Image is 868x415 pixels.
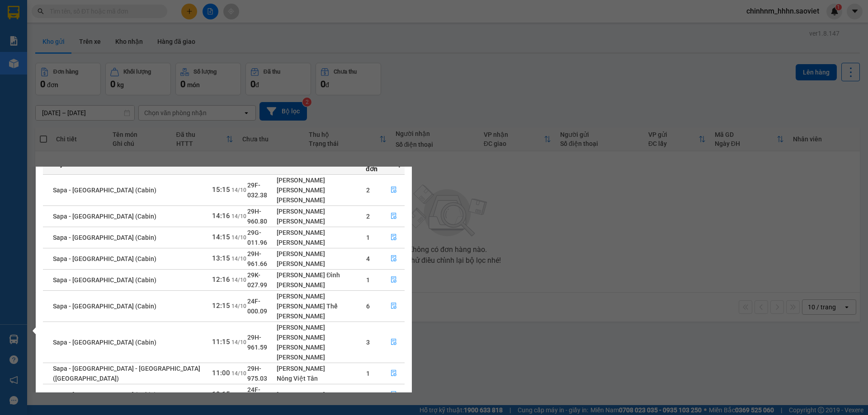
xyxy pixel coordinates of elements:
span: file-done [391,339,397,346]
span: 11:00 [212,369,230,377]
div: [PERSON_NAME] [277,390,365,400]
span: 3 [366,339,370,346]
button: file-done [383,209,404,224]
span: Sapa - [GEOGRAPHIC_DATA] (Cabin) [53,234,156,241]
div: [PERSON_NAME] [277,228,365,238]
span: Sapa - [GEOGRAPHIC_DATA] (Cabin) [53,255,156,262]
span: Sapa - [GEOGRAPHIC_DATA] (Cabin) [53,303,156,310]
span: 6 [366,303,370,310]
button: file-done [383,252,404,266]
span: 11:15 [212,338,230,346]
span: file-done [391,234,397,241]
div: [PERSON_NAME] Đình [PERSON_NAME] [277,270,365,290]
div: [PERSON_NAME] [PERSON_NAME] [277,322,365,342]
span: 14/10 [231,234,246,241]
button: file-done [383,335,404,350]
span: 15:15 [212,186,230,194]
span: Sapa - [GEOGRAPHIC_DATA] - [GEOGRAPHIC_DATA] ([GEOGRAPHIC_DATA]) [53,365,200,382]
span: 24F-000.09 [247,298,267,315]
span: 24F-000.01 [247,386,267,403]
span: 1 [366,370,370,377]
span: file-done [391,391,397,398]
div: [PERSON_NAME] [277,175,365,185]
span: 10:15 [212,390,230,398]
span: Sapa - [GEOGRAPHIC_DATA] (Cabin) [53,276,156,284]
span: 29F-032.38 [247,182,267,199]
span: 14/10 [231,277,246,283]
span: 14/10 [231,392,246,398]
button: file-done [383,183,404,197]
span: 12:16 [212,275,230,284]
span: 14:16 [212,212,230,220]
span: 2 [366,187,370,194]
div: [PERSON_NAME] [277,238,365,247]
button: file-done [383,366,404,381]
span: file-done [391,187,397,194]
span: Sapa - [GEOGRAPHIC_DATA] (Cabin) [53,339,156,346]
span: 29H-960.80 [247,208,267,225]
span: Sapa - [GEOGRAPHIC_DATA] (Cabin) [53,213,156,220]
span: 14/10 [231,213,246,219]
span: 29K-027.99 [247,271,267,289]
span: 14/10 [231,370,246,377]
span: 12:15 [212,302,230,310]
span: file-done [391,303,397,310]
button: file-done [383,387,404,402]
span: 18 [366,391,373,398]
span: file-done [391,255,397,262]
span: 14:15 [212,233,230,241]
div: [PERSON_NAME] [277,249,365,259]
div: [PERSON_NAME] [277,259,365,269]
div: [PERSON_NAME] [277,364,365,373]
div: Nông Việt Tân [277,373,365,383]
button: file-done [383,230,404,245]
button: file-done [383,299,404,313]
span: file-done [391,213,397,220]
span: 1 [366,276,370,284]
span: file-done [391,370,397,377]
span: 29H-975.03 [247,365,267,382]
div: [PERSON_NAME] Thế [PERSON_NAME] [277,301,365,321]
div: [PERSON_NAME] [277,206,365,216]
div: [PERSON_NAME] [PERSON_NAME] [277,342,365,362]
div: [PERSON_NAME] [PERSON_NAME] [277,185,365,205]
span: 14/10 [231,256,246,262]
span: file-done [391,276,397,284]
span: 29H-961.59 [247,334,267,351]
span: 1 [366,234,370,241]
span: 13:15 [212,254,230,262]
span: 14/10 [231,303,246,309]
div: [PERSON_NAME] [277,216,365,226]
span: 29H-961.66 [247,250,267,267]
span: Sapa - [GEOGRAPHIC_DATA] (Cabin) [53,187,156,194]
button: file-done [383,273,404,287]
span: 4 [366,255,370,262]
span: 14/10 [231,339,246,345]
span: 14/10 [231,187,246,193]
div: [PERSON_NAME] [277,291,365,301]
span: 29G-011.96 [247,229,267,246]
span: Sapa - [GEOGRAPHIC_DATA] (Cabin) [53,391,156,398]
span: 2 [366,213,370,220]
